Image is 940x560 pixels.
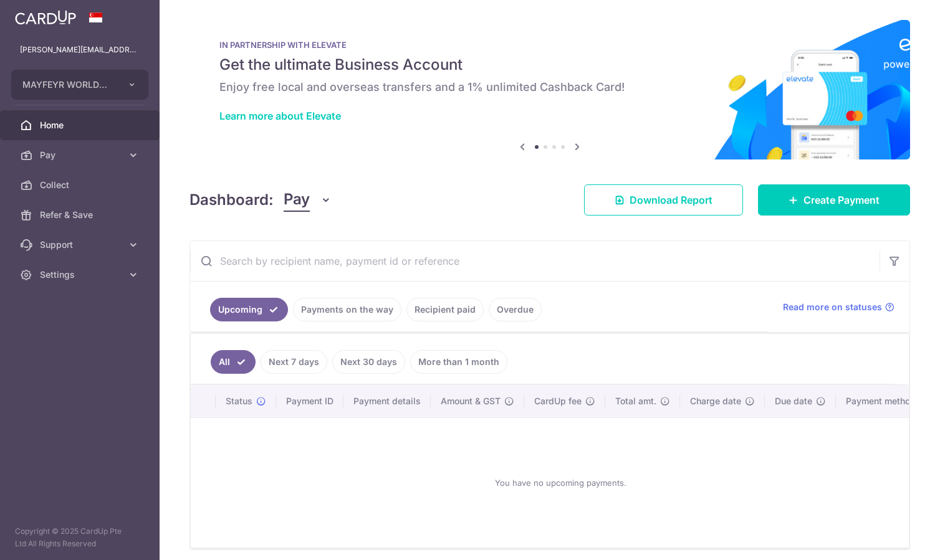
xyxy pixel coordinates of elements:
span: Total amt. [615,395,656,407]
img: CardUp [15,10,76,25]
span: Due date [775,395,812,407]
h5: Get the ultimate Business Account [219,55,880,75]
th: Payment ID [276,385,343,417]
h4: Dashboard: [189,189,274,211]
span: Download Report [630,192,712,207]
th: Payment method [836,385,931,417]
a: All [211,350,256,374]
span: Collect [40,179,122,191]
img: Renovation banner [189,20,910,159]
span: Home [40,119,122,131]
button: Pay [284,188,332,212]
a: Download Report [584,184,743,216]
a: Learn more about Elevate [219,110,341,122]
span: MAYFEYR WORLDWIDE PTE. LTD. [22,78,115,91]
span: Pay [40,149,122,161]
a: Read more on statuses [783,301,894,313]
button: MAYFEYR WORLDWIDE PTE. LTD. [11,70,148,100]
span: Refer & Save [40,209,122,221]
a: Create Payment [758,184,910,216]
span: CardUp fee [534,395,582,407]
th: Payment details [343,385,431,417]
p: IN PARTNERSHIP WITH ELEVATE [219,40,880,50]
div: You have no upcoming payments. [206,428,916,538]
span: Pay [284,188,310,212]
a: Next 7 days [261,350,327,374]
span: Amount & GST [441,395,501,407]
span: Status [226,395,252,407]
a: Payments on the way [293,298,401,321]
span: Create Payment [803,192,880,207]
a: Overdue [489,298,542,321]
span: Settings [40,268,122,281]
a: Upcoming [210,298,288,321]
a: Next 30 days [332,350,405,374]
h6: Enjoy free local and overseas transfers and a 1% unlimited Cashback Card! [219,80,880,95]
span: Read more on statuses [783,301,882,313]
input: Search by recipient name, payment id or reference [190,241,880,281]
span: Support [40,239,122,251]
span: Charge date [690,395,741,407]
a: More than 1 month [410,350,507,374]
a: Recipient paid [406,298,484,321]
p: [PERSON_NAME][EMAIL_ADDRESS][DOMAIN_NAME] [20,44,140,56]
